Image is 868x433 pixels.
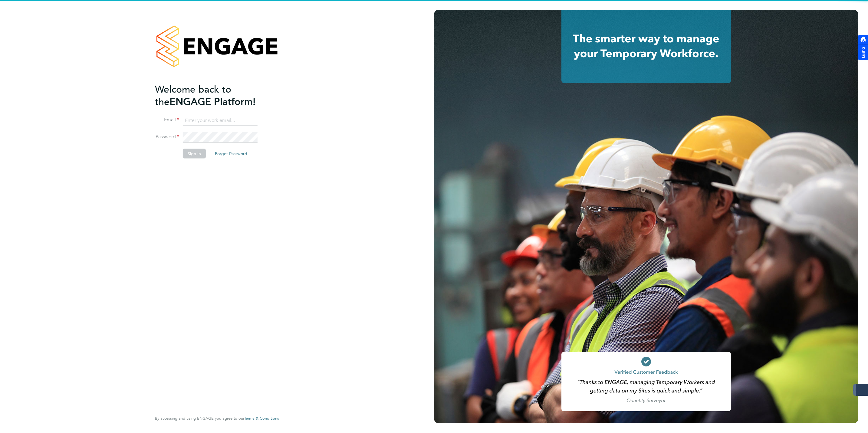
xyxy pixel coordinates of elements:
button: Forgot Password [210,149,252,159]
span: By accessing and using ENGAGE you agree to our [155,416,279,421]
label: Password [155,134,179,140]
label: Email [155,117,179,123]
a: Terms & Conditions [244,416,279,421]
button: Sign In [183,149,206,159]
input: Enter your work email... [183,115,258,126]
h2: ENGAGE Platform! [155,83,273,108]
span: Welcome back to the [155,83,231,107]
